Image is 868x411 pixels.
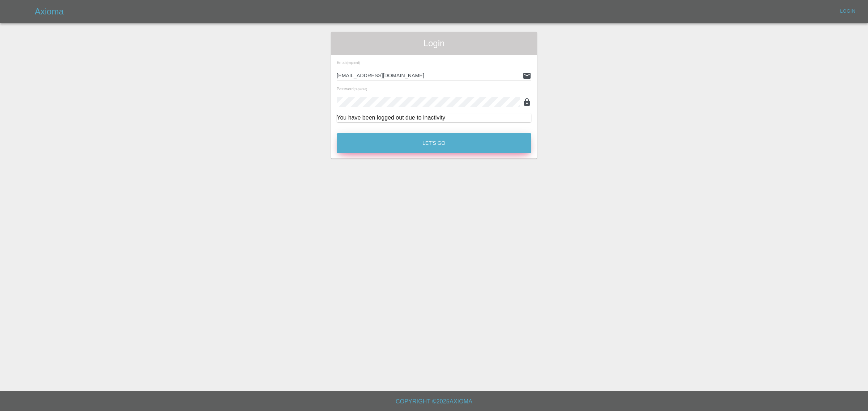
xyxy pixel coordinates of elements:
span: Email [337,60,360,65]
small: (required) [354,88,367,91]
h5: Axioma [35,6,64,17]
small: (required) [346,61,360,65]
button: Let's Go [337,133,531,153]
span: Password [337,87,367,91]
div: You have been logged out due to inactivity [337,113,531,122]
a: Login [836,6,859,17]
span: Login [337,38,531,49]
h6: Copyright © 2025 Axioma [6,397,862,407]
